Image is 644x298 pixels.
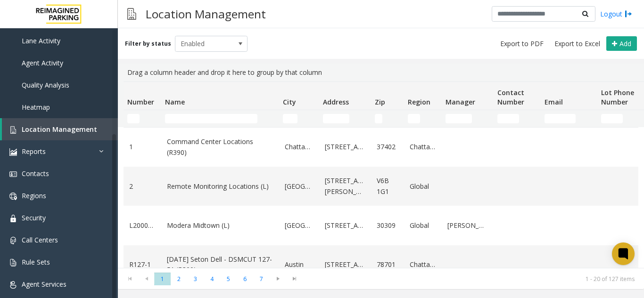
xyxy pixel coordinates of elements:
[9,259,17,266] img: 'icon'
[497,88,524,106] span: Contact Number
[288,275,301,282] span: Go to the last page
[237,273,253,285] span: Page 6
[408,114,420,123] input: Region Filter
[496,37,547,50] button: Export to PDF
[323,97,349,106] span: Address
[22,58,63,67] span: Agent Activity
[175,36,233,51] span: Enabled
[442,110,494,127] td: Manager Filter
[253,273,270,285] span: Page 7
[124,110,161,127] td: Number Filter
[127,97,154,106] span: Number
[377,176,398,197] a: V6B 1G1
[125,40,171,48] label: Filter by status
[161,110,279,127] td: Name Filter
[167,137,273,158] a: Command Center Locations (R390)
[545,97,563,106] span: Email
[22,258,50,266] span: Rule Sets
[22,125,97,134] span: Location Management
[165,114,257,123] input: Name Filter
[323,114,349,123] input: Address Filter
[154,273,171,285] span: Page 1
[408,97,430,106] span: Region
[167,220,273,231] a: Modera Midtown (L)
[127,2,136,25] img: pageIcon
[2,118,118,140] a: Location Management
[279,110,319,127] td: City Filter
[551,37,604,50] button: Export to Excel
[141,2,271,25] h3: Location Management
[410,142,436,152] a: Chattanooga
[165,97,185,106] span: Name
[129,142,156,152] a: 1
[447,220,488,231] a: [PERSON_NAME]
[286,272,303,285] span: Go to the last page
[22,213,46,222] span: Security
[22,147,46,156] span: Reports
[625,9,632,19] img: logout
[22,280,66,289] span: Agent Services
[167,254,273,275] a: [DATE] Seton Dell - DSMCUT 127-51 (R390)
[319,110,371,127] td: Address Filter
[272,275,284,282] span: Go to the next page
[22,169,49,178] span: Contacts
[204,273,220,285] span: Page 4
[601,88,634,106] span: Lot Phone Number
[410,181,436,192] a: Global
[410,220,436,231] a: Global
[270,272,286,285] span: Go to the next page
[497,114,519,123] input: Contact Number Filter
[22,235,58,244] span: Call Centers
[9,126,17,134] img: 'icon'
[9,237,17,244] img: 'icon'
[283,97,296,106] span: City
[285,142,314,152] a: Chattanooga
[167,181,273,192] a: Remote Monitoring Locations (L)
[187,273,204,285] span: Page 3
[22,81,69,89] span: Quality Analysis
[118,81,644,268] div: Data table
[375,97,385,106] span: Zip
[325,176,365,197] a: [STREET_ADDRESS][PERSON_NAME]
[22,191,46,200] span: Regions
[308,275,635,283] kendo-pager-info: 1 - 20 of 127 items
[9,170,17,178] img: 'icon'
[285,259,314,270] a: Austin
[285,181,314,192] a: [GEOGRAPHIC_DATA]
[446,114,472,123] input: Manager Filter
[283,114,297,123] input: City Filter
[500,39,544,48] span: Export to PDF
[619,39,631,48] span: Add
[410,259,436,270] a: Chattanooga
[325,220,365,231] a: [STREET_ADDRESS]
[371,110,404,127] td: Zip Filter
[129,220,156,231] a: L20000500
[22,36,60,45] span: Lane Activity
[377,142,398,152] a: 37402
[220,273,237,285] span: Page 5
[601,114,623,123] input: Lot Phone Number Filter
[446,97,475,106] span: Manager
[124,64,638,81] div: Drag a column header and drop it here to group by that column
[600,9,632,19] a: Logout
[325,259,365,270] a: [STREET_ADDRESS]
[545,114,576,123] input: Email Filter
[9,148,17,156] img: 'icon'
[127,114,140,123] input: Number Filter
[9,281,17,289] img: 'icon'
[377,220,398,231] a: 30309
[285,220,314,231] a: [GEOGRAPHIC_DATA]
[9,193,17,200] img: 'icon'
[325,142,365,152] a: [STREET_ADDRESS]
[404,110,442,127] td: Region Filter
[171,273,187,285] span: Page 2
[377,259,398,270] a: 78701
[129,259,156,270] a: R127-1
[494,110,541,127] td: Contact Number Filter
[9,215,17,222] img: 'icon'
[375,114,382,123] input: Zip Filter
[606,36,637,51] button: Add
[129,181,156,192] a: 2
[22,103,50,112] span: Heatmap
[541,110,597,127] td: Email Filter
